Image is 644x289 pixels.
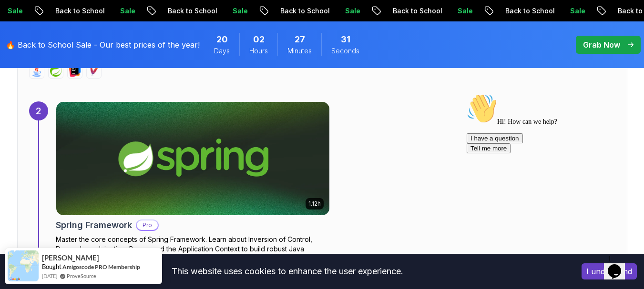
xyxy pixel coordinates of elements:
a: Amigoscode PRO Membership [62,263,140,270]
p: Back to School [498,6,562,16]
iframe: chat widget [604,251,634,279]
p: Back to School [160,6,225,16]
span: [PERSON_NAME] [42,254,99,262]
div: This website uses cookies to enhance the user experience. [7,261,567,282]
img: Spring Framework card [49,99,336,218]
span: 27 Minutes [295,33,305,46]
span: Seconds [331,46,359,56]
span: Days [214,46,230,56]
img: java logo [31,65,42,77]
a: ProveSource [67,272,96,280]
p: Sale [225,6,256,16]
span: Hours [249,46,268,56]
p: Sale [337,6,368,16]
iframe: chat widget [463,90,634,246]
img: provesource social proof notification image [8,250,39,281]
span: Minutes [287,46,312,56]
a: Spring Framework card1.12hSpring FrameworkProMaster the core concepts of Spring Framework. Learn ... [56,101,330,263]
span: 31 Seconds [341,33,350,46]
div: 2 [29,101,48,120]
span: Hi! How can we help? [4,29,94,36]
img: :wave: [4,4,34,34]
button: Accept cookies [582,263,637,279]
p: Grab Now [583,39,620,50]
div: 👋Hi! How can we help?I have a questionTell me more [4,4,175,64]
span: 2 Hours [253,33,265,46]
span: Bought [42,263,61,270]
h2: Spring Framework [56,219,132,232]
p: Sale [450,6,480,16]
img: intellij logo [69,65,81,77]
p: 1.12h [308,200,321,208]
p: Master the core concepts of Spring Framework. Learn about Inversion of Control, Dependency Inject... [56,235,330,263]
button: I have a question [4,44,60,54]
p: Back to School [385,6,450,16]
img: maven logo [88,65,100,77]
button: Tell me more [4,54,48,64]
p: Pro [137,220,158,230]
span: 20 Days [216,33,228,46]
p: Sale [562,6,593,16]
p: Back to School [273,6,337,16]
span: [DATE] [42,272,57,280]
p: Back to School [48,6,112,16]
p: 🔥 Back to School Sale - Our best prices of the year! [6,39,200,50]
p: Sale [112,6,143,16]
img: spring logo [50,65,61,77]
